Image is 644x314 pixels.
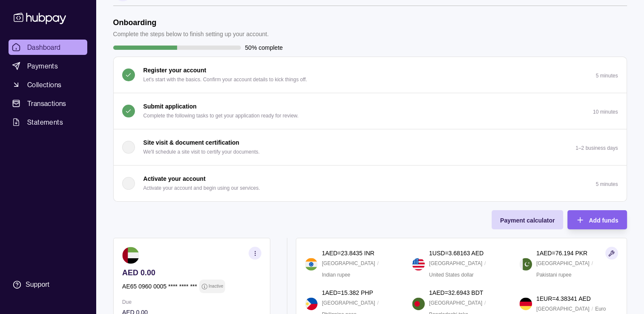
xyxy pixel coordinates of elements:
img: pk [519,258,532,271]
p: Let's start with the basics. Confirm your account details to kick things off. [143,75,307,84]
button: Site visit & document certification We'll schedule a site visit to certify your documents.1–2 bus... [114,129,627,165]
a: Support [9,276,87,294]
img: de [519,297,532,310]
a: Transactions [9,96,87,111]
p: 1 AED = 76.194 PKR [536,248,587,258]
img: ae [122,247,139,264]
p: Euro [595,304,606,314]
p: [GEOGRAPHIC_DATA] [429,259,482,268]
a: Statements [9,114,87,130]
p: AED 0.00 [122,268,261,277]
p: 1 EUR = 4.38341 AED [536,294,591,303]
p: 5 minutes [595,73,618,79]
p: / [592,304,593,314]
p: [GEOGRAPHIC_DATA] [536,259,590,268]
p: Submit application [143,102,197,111]
span: Dashboard [27,42,61,52]
button: Payment calculator [492,210,563,229]
span: Collections [27,80,61,90]
img: bd [412,297,425,310]
p: We'll schedule a site visit to certify your documents. [143,147,260,157]
p: 1 AED = 23.8435 INR [322,248,374,258]
p: 50% complete [245,43,283,52]
p: Due [122,297,261,307]
p: [GEOGRAPHIC_DATA] [536,304,590,314]
p: / [484,298,486,308]
p: Pakistani rupee [536,270,572,280]
p: Complete the steps below to finish setting up your account. [113,29,269,39]
p: / [484,259,486,268]
p: 10 minutes [593,109,618,115]
a: Collections [9,77,87,92]
p: Complete the following tasks to get your application ready for review. [143,111,299,120]
p: 1 AED = 15.382 PHP [322,288,373,297]
span: Add funds [589,217,618,224]
a: Dashboard [9,40,87,55]
img: us [412,258,425,271]
p: / [377,259,378,268]
p: / [592,259,593,268]
div: Support [26,280,49,289]
span: Payments [27,61,58,71]
p: [GEOGRAPHIC_DATA] [322,298,375,308]
button: Add funds [567,210,627,229]
p: 5 minutes [595,181,618,187]
button: Register your account Let's start with the basics. Confirm your account details to kick things of... [114,57,627,93]
span: Payment calculator [500,217,555,224]
h1: Onboarding [113,18,269,27]
button: Activate your account Activate your account and begin using our services.5 minutes [114,166,627,201]
p: Site visit & document certification [143,138,240,147]
p: 1–2 business days [575,145,618,151]
p: 1 AED = 32.6943 BDT [429,288,483,297]
p: Activate your account and begin using our services. [143,183,260,193]
p: United States dollar [429,270,474,280]
p: Indian rupee [322,270,350,280]
p: [GEOGRAPHIC_DATA] [429,298,482,308]
p: / [377,298,378,308]
span: Statements [27,117,63,127]
p: [GEOGRAPHIC_DATA] [322,259,375,268]
p: Activate your account [143,174,206,183]
span: Transactions [27,98,66,108]
p: 1 USD = 3.68163 AED [429,248,484,258]
button: Submit application Complete the following tasks to get your application ready for review.10 minutes [114,93,627,129]
p: Register your account [143,66,206,75]
a: Payments [9,58,87,74]
img: in [305,258,318,271]
img: ph [305,297,318,310]
p: Inactive [208,282,223,291]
